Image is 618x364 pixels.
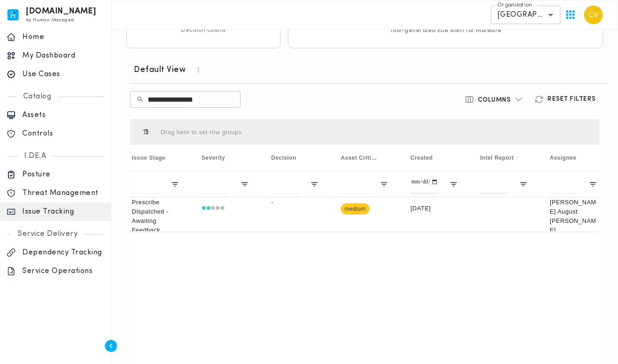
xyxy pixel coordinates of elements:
[134,65,186,76] h6: Default View
[22,51,104,60] p: My Dashboard
[26,18,74,23] span: by Human Managed
[341,155,380,161] span: Asset Criticality
[22,70,104,79] p: Use Cases
[449,180,458,188] button: Open Filter Menu
[399,197,469,232] div: [DATE]
[22,110,104,120] p: Assets
[11,229,84,239] p: Service Delivery
[480,155,514,161] span: Intel Report
[22,170,104,179] p: Posture
[202,155,225,161] span: Severity
[547,95,596,104] h6: Reset Filters
[410,175,438,194] input: Created Filter Input
[310,180,319,188] button: Open Filter Menu
[22,207,104,216] p: Issue Tracking
[17,92,58,101] p: Catalog
[341,198,370,220] span: medium
[519,180,527,188] button: Open Filter Menu
[478,96,511,104] h6: Columns
[181,27,226,33] tspan: Decision Counts
[459,91,529,108] button: Columns
[22,129,104,138] p: Controls
[241,180,249,188] button: Open Filter Menu
[271,198,319,207] p: -
[380,180,388,188] button: Open Filter Menu
[550,155,576,161] span: Assignee
[132,155,165,161] span: Issue Stage
[389,28,501,33] tspan: Tool-generated EDR Alert for Malware
[580,2,606,28] button: User
[410,155,433,161] span: Created
[491,6,560,24] div: [GEOGRAPHIC_DATA]
[202,198,225,219] div: Low
[22,266,104,276] p: Service Operations
[589,180,597,188] button: Open Filter Menu
[171,180,179,188] button: Open Filter Menu
[7,9,19,20] img: invicta.io
[529,91,603,108] button: Reset Filters
[480,175,508,194] input: Intel Report Filter Input
[26,8,97,15] h6: [DOMAIN_NAME]
[550,198,597,235] p: [PERSON_NAME] August [PERSON_NAME]
[271,155,296,161] span: Decision
[22,188,104,198] p: Threat Management
[22,248,104,257] p: Dependency Tracking
[18,151,52,161] p: I.DE.A
[132,198,179,235] p: Prescribe Dispatched - Awaiting Feedback
[497,1,532,9] label: Organization
[22,32,104,42] p: Home
[584,6,603,24] img: Carter Velasquez
[161,129,242,136] div: Row Groups
[161,129,242,136] span: Drag here to set row groups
